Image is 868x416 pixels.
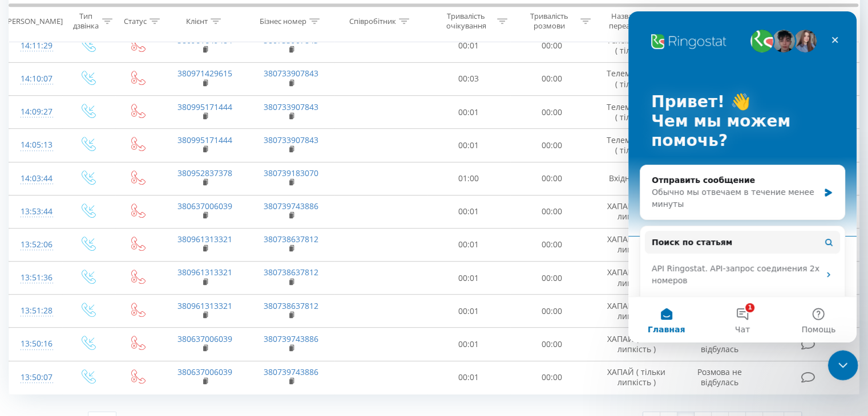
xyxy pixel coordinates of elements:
[427,228,510,261] td: 00:01
[510,162,593,195] td: 00:00
[593,295,679,328] td: ХАПАЙ ( тільки липкість )
[124,17,147,26] div: Статус
[21,201,51,223] div: 13:53:44
[349,17,396,26] div: Співробітник
[177,201,232,211] a: 380637006039
[21,300,51,322] div: 13:51:28
[593,262,679,295] td: ХАПАЙ ( тільки липкість )
[177,68,232,79] a: 380971429615
[604,12,664,31] div: Назва схеми переадресації
[264,333,318,344] a: 380739743886
[520,12,578,31] div: Тривалість розмови
[21,267,51,289] div: 13:51:36
[510,29,593,62] td: 00:00
[593,361,679,394] td: ХАПАЙ ( тільки липкість )
[607,68,667,89] span: Телемаркетинг ( тільки л...
[607,35,667,56] span: Телемаркетинг ( тільки л...
[427,96,510,129] td: 00:01
[510,361,593,394] td: 00:00
[264,168,318,178] a: 380739183070
[5,17,63,26] div: [PERSON_NAME]
[427,262,510,295] td: 00:01
[427,129,510,162] td: 00:01
[177,300,232,311] a: 380961313321
[427,328,510,361] td: 00:01
[21,35,51,57] div: 14:11:29
[177,366,232,377] a: 380637006039
[177,267,232,278] a: 380961313321
[510,195,593,228] td: 00:00
[697,366,742,388] span: Розмова не відбулась
[21,234,51,256] div: 13:52:06
[593,195,679,228] td: ХАПАЙ ( тільки липкість )
[21,101,51,123] div: 14:09:27
[697,333,742,354] span: Розмова не відбулась
[427,62,510,95] td: 00:03
[510,228,593,261] td: 00:00
[72,12,99,31] div: Тип дзвінка
[264,366,318,377] a: 380739743886
[510,62,593,95] td: 00:00
[510,295,593,328] td: 00:00
[427,195,510,228] td: 00:01
[260,17,306,26] div: Бізнес номер
[264,267,318,278] a: 380738637812
[177,168,232,178] a: 380952837378
[186,17,208,26] div: Клієнт
[628,11,857,342] iframe: Intercom live chat
[177,234,232,244] a: 380961313321
[264,300,318,311] a: 380738637812
[264,134,318,145] a: 380733907843
[427,29,510,62] td: 00:01
[427,361,510,394] td: 00:01
[264,234,318,244] a: 380738637812
[21,134,51,156] div: 14:05:13
[21,168,51,190] div: 14:03:44
[438,12,495,31] div: Тривалість очікування
[177,101,232,112] a: 380995171444
[264,101,318,112] a: 380733907843
[593,162,679,195] td: Вхідна ХАПАЙ
[510,129,593,162] td: 00:00
[264,201,318,211] a: 380739743886
[607,134,667,156] span: Телемаркетинг ( тільки л...
[21,68,51,90] div: 14:10:07
[510,96,593,129] td: 00:00
[593,228,679,261] td: ХАПАЙ ( тільки липкість )
[510,262,593,295] td: 00:00
[177,134,232,145] a: 380995171444
[177,333,232,344] a: 380637006039
[593,328,679,361] td: ХАПАЙ ( тільки липкість )
[510,328,593,361] td: 00:00
[828,350,858,381] iframe: Intercom live chat
[427,162,510,195] td: 01:00
[427,295,510,328] td: 00:01
[21,333,51,355] div: 13:50:16
[607,101,667,123] span: Телемаркетинг ( тільки л...
[21,366,51,389] div: 13:50:07
[264,68,318,79] a: 380733907843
